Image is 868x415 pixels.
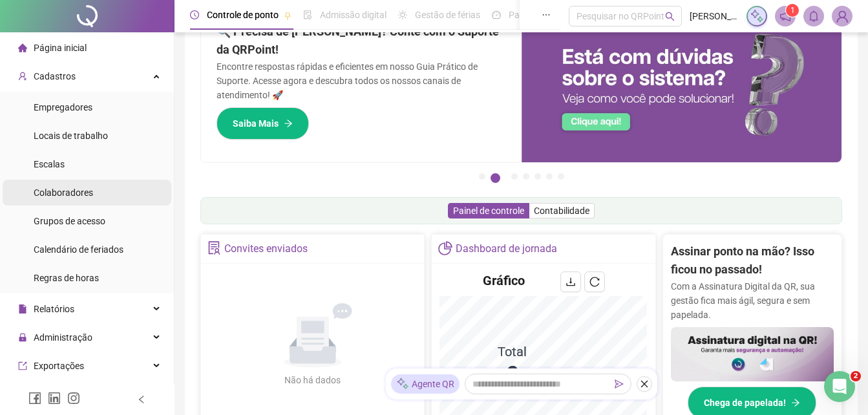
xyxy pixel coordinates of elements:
[690,9,739,23] span: [PERSON_NAME] acai
[217,107,309,140] button: Saiba Mais
[808,10,820,22] span: bell
[438,241,452,255] span: pie-chart
[207,241,221,255] span: solution
[671,242,834,279] h2: Assinar ponto na mão? Isso ficou no passado!
[511,173,518,180] button: 3
[233,116,279,131] span: Saiba Mais
[750,9,764,23] img: sparkle-icon.fc2bf0ac1784a2077858766a79e2daf3.svg
[492,10,501,19] span: dashboard
[34,216,105,226] span: Grupos de acesso
[217,23,506,59] h2: 🔍 Precisa de [PERSON_NAME]? Conte com o Suporte da QRPoint!
[398,10,407,19] span: sun
[479,173,485,180] button: 1
[786,4,799,17] sup: 1
[217,59,506,102] p: Encontre respostas rápidas e eficientes em nosso Guia Prático de Suporte. Acesse agora e descubra...
[640,379,649,388] span: close
[34,273,99,283] span: Regras de horas
[34,102,92,112] span: Empregadores
[509,10,559,20] span: Painel do DP
[34,71,76,81] span: Cadastros
[284,119,293,128] span: arrow-right
[824,371,855,402] iframe: Intercom live chat
[224,238,308,260] div: Convites enviados
[48,392,61,405] span: linkedin
[523,173,529,180] button: 4
[34,131,108,141] span: Locais de trabalho
[832,6,852,26] img: 73191
[534,206,589,216] span: Contabilidade
[671,279,834,322] p: Com a Assinatura Digital da QR, sua gestão fica mais ágil, segura e sem papelada.
[34,244,123,255] span: Calendário de feriados
[558,173,564,180] button: 7
[491,173,500,183] button: 2
[453,206,524,216] span: Painel de controle
[303,10,312,19] span: file-done
[34,304,74,314] span: Relatórios
[253,373,372,387] div: Não há dados
[34,332,92,343] span: Administração
[671,327,834,381] img: banner%2F02c71560-61a6-44d4-94b9-c8ab97240462.png
[790,6,795,15] span: 1
[320,10,386,20] span: Admissão digital
[546,173,553,180] button: 6
[665,12,675,21] span: search
[34,43,87,53] span: Página inicial
[18,304,27,314] span: file
[207,10,279,20] span: Controle de ponto
[615,379,624,388] span: send
[391,374,460,394] div: Agente QR
[566,277,576,287] span: download
[483,271,525,290] h4: Gráfico
[396,378,409,391] img: sparkle-icon.fc2bf0ac1784a2077858766a79e2daf3.svg
[67,392,80,405] span: instagram
[18,72,27,81] span: user-add
[34,361,84,371] span: Exportações
[522,7,842,162] img: banner%2F0cf4e1f0-cb71-40ef-aa93-44bd3d4ee559.png
[535,173,541,180] button: 5
[34,159,65,169] span: Escalas
[851,371,861,381] span: 2
[542,10,551,19] span: ellipsis
[28,392,41,405] span: facebook
[779,10,791,22] span: notification
[18,43,27,52] span: home
[791,398,800,407] span: arrow-right
[704,396,786,410] span: Chega de papelada!
[190,10,199,19] span: clock-circle
[284,12,291,19] span: pushpin
[18,361,27,370] span: export
[18,333,27,342] span: lock
[415,10,480,20] span: Gestão de férias
[34,187,93,198] span: Colaboradores
[456,238,557,260] div: Dashboard de jornada
[137,395,146,404] span: left
[589,277,600,287] span: reload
